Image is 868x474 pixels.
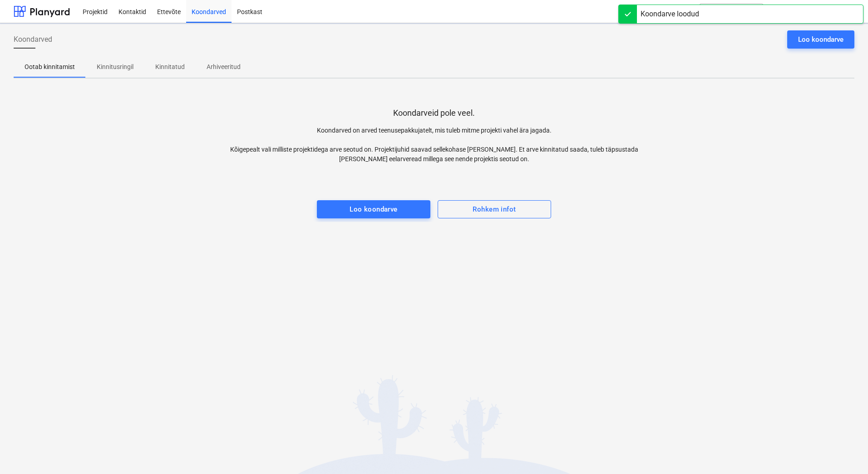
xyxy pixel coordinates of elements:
p: Ootab kinnitamist [25,62,75,72]
div: Loo koondarve [350,203,398,215]
button: Loo koondarve [787,30,854,49]
p: Kinnitatud [155,62,185,72]
div: Loo koondarve [798,34,843,45]
div: Rohkem infot [473,203,516,215]
button: Rohkem infot [438,200,551,218]
p: Koondarved on arved teenusepakkujatelt, mis tuleb mitme projekti vahel ära jagada. Kõigepealt val... [224,126,644,164]
div: Koondarve loodud [641,9,699,20]
p: Kinnitusringil [97,62,133,72]
p: Arhiveeritud [207,62,241,72]
button: Loo koondarve [317,200,430,218]
iframe: Chat Widget [823,430,868,474]
span: Koondarved [14,34,52,45]
p: Koondarveid pole veel. [393,108,475,118]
